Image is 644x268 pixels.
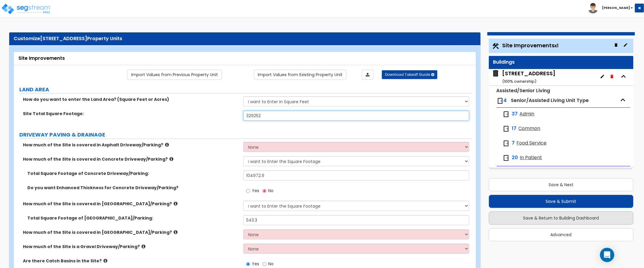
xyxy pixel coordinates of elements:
[246,261,250,267] input: Yes
[263,188,266,194] input: No
[174,230,178,234] i: click for more info!
[254,70,346,80] a: Import the dynamic attribute values from existing properties.
[103,258,107,263] i: click for more info!
[492,70,556,85] span: 204 Energy Pkwy
[512,140,515,147] span: 7
[174,201,178,206] i: click for more info!
[502,125,510,132] img: door.png
[504,97,507,104] span: 4
[252,261,260,267] span: Yes
[512,111,518,117] span: 37
[252,188,260,194] span: Yes
[602,6,630,10] b: [PERSON_NAME]
[18,55,471,62] div: Site Improvements
[489,195,634,208] button: Save & Submit
[263,261,266,267] input: No
[127,70,222,80] a: Import the dynamic attribute values from previous properties.
[519,125,541,132] span: Common
[489,178,634,191] button: Save & Next
[23,96,239,102] label: How do you want to enter the Land Area? (Square Feet or Acres)
[517,140,547,147] span: Food Service
[600,248,614,262] div: Open Intercom Messenger
[14,35,476,42] div: Customize Property Units
[385,72,430,77] span: Download Takeoff Guide
[246,188,250,194] input: Yes
[142,244,145,249] i: click for more info!
[27,215,239,221] label: Total Square Footage of [GEOGRAPHIC_DATA]/Parking:
[520,111,535,117] span: Admin
[492,42,500,50] img: Construction.png
[23,156,239,162] label: How much of the Site is covered in Concrete Driveway/Parking?
[512,125,517,132] span: 17
[502,140,510,147] img: door.png
[268,188,274,194] span: No
[1,3,51,15] img: logo_pro_r.png
[40,35,87,42] span: [STREET_ADDRESS]
[23,258,239,264] label: Are there Catch Basins in the Site?
[489,228,634,241] button: Advanced
[169,157,173,161] i: click for more info!
[19,86,472,93] label: LAND AREA
[512,154,518,161] span: 20
[23,111,239,117] label: Site Total Square Footage:
[23,142,239,148] label: How much of the Site is covered in Asphalt Driveway/Parking?
[27,185,239,191] label: Do you want Enhanced Thickness for Concrete Driveway/Parking?
[502,79,537,84] small: ( 100 % ownership)
[27,170,239,176] label: Total Square Footage of Concrete Driveway/Parking:
[23,201,239,207] label: How much of the Site is covered in [GEOGRAPHIC_DATA]/Parking?
[502,70,556,85] div: [STREET_ADDRESS]
[502,111,510,118] img: door.png
[588,3,598,13] img: avatar.png
[382,70,437,79] button: Download Takeoff Guide
[489,211,634,225] button: Save & Return to Building Dashboard
[268,261,274,267] span: No
[555,43,559,49] small: x1
[502,154,510,162] img: door.png
[493,59,629,66] div: Buildings
[23,244,239,250] label: How much of the Site is a Gravel Driveway/Parking?
[502,42,559,49] span: Site Improvements
[19,131,472,139] label: DRIVEWAY PAVING & DRAINAGE
[520,154,542,161] span: In Patient
[165,142,169,147] i: click for more info!
[362,70,373,80] a: Import the dynamic attributes value through Excel sheet
[511,97,589,104] span: Senior/Assisted Living Unit Type
[497,87,550,94] small: Assisted/Senior Living
[23,229,239,235] label: How much of the Site is covered in [GEOGRAPHIC_DATA]/Parking?
[497,97,504,104] img: door.png
[492,70,500,77] img: building.svg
